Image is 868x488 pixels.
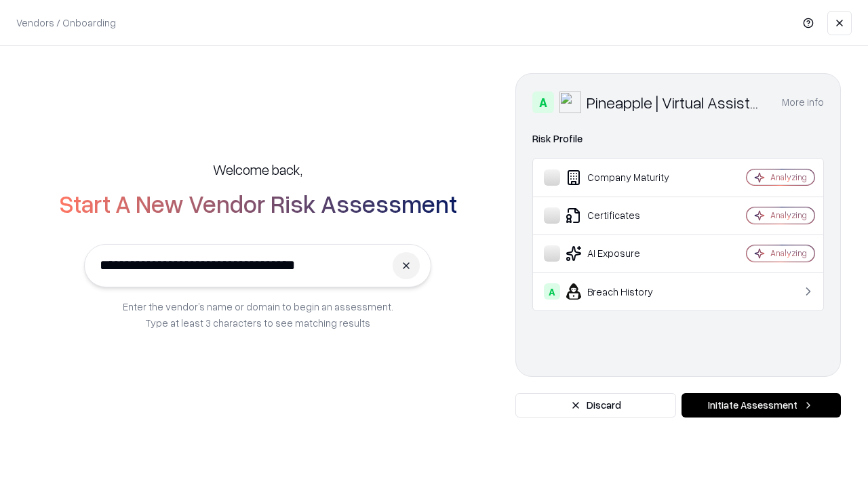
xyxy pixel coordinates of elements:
img: Pineapple | Virtual Assistant Agency [559,91,581,113]
button: More info [782,90,824,115]
h2: Start A New Vendor Risk Assessment [59,190,457,217]
div: A [532,91,554,113]
div: Analyzing [770,171,807,183]
h5: Welcome back, [213,160,302,179]
div: Analyzing [770,247,807,259]
button: Initiate Assessment [682,393,841,418]
div: Breach History [544,283,706,300]
button: Discard [515,393,676,418]
div: Pineapple | Virtual Assistant Agency [587,91,766,113]
div: Company Maturity [544,169,706,186]
div: A [544,283,560,300]
div: Certificates [544,207,706,224]
div: Risk Profile [532,131,824,147]
p: Vendors / Onboarding [16,16,116,30]
p: Enter the vendor’s name or domain to begin an assessment. Type at least 3 characters to see match... [123,298,393,331]
div: Analyzing [770,209,807,221]
div: AI Exposure [544,245,706,262]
